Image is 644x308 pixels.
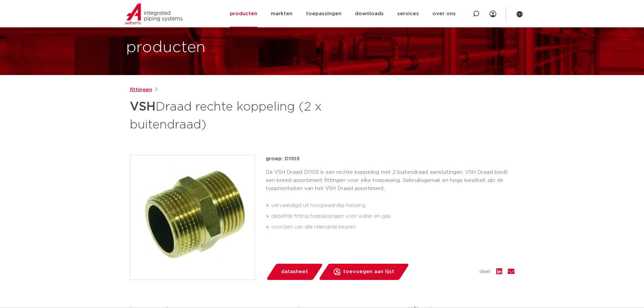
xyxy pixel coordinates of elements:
[271,222,515,233] li: voorzien van alle relevante keuren
[266,155,515,163] p: groep: D1103
[281,266,308,277] span: datasheet
[271,200,515,211] li: vervaardigd uit hoogwaardig messing
[479,268,491,276] span: deel:
[266,264,323,280] a: datasheet
[130,155,255,280] img: Product Image for VSH Draad rechte koppeling (2 x buitendraad)
[130,101,156,113] strong: VSH
[343,266,394,277] span: toevoegen aan lijst
[130,97,384,133] h1: Draad rechte koppeling (2 x buitendraad)
[126,37,206,58] h1: producten
[271,211,515,222] li: dezelfde fitting toepassingen voor water en gas
[266,168,515,193] p: De VSH Draad D1103 is een rechte koppeling met 2 buitendraad aansluitingen. VSH Draad biedt een b...
[130,86,152,94] a: fittingen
